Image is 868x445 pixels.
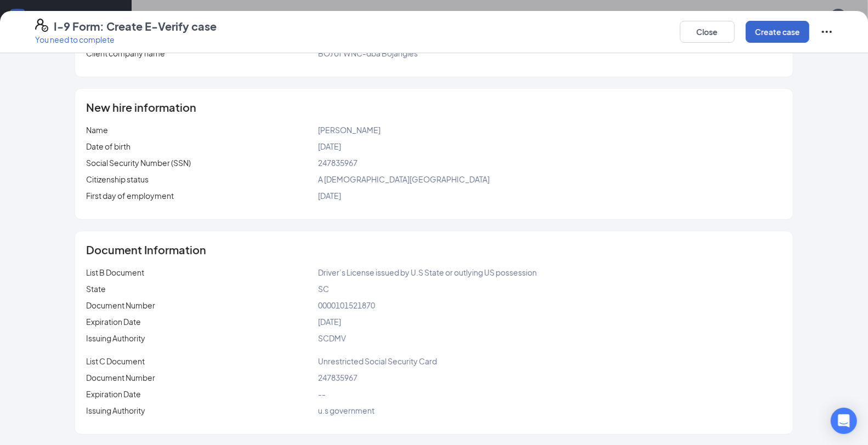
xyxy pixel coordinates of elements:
span: Citizenship status [86,174,149,184]
span: First day of employment [86,191,174,201]
span: A [DEMOGRAPHIC_DATA][GEOGRAPHIC_DATA] [318,174,490,184]
button: Close [680,21,735,43]
p: You need to complete [35,34,217,45]
button: Create case [746,21,809,43]
span: Name [86,125,108,135]
span: BOJ of WNC-dba Bojangles [318,48,418,58]
span: List C Document [86,356,145,366]
span: Unrestricted Social Security Card [318,356,437,366]
span: Issuing Authority [86,406,145,415]
span: -- [318,389,326,399]
span: Expiration Date [86,389,141,399]
span: Document Information [86,244,206,255]
span: 247835967 [318,158,358,168]
span: [PERSON_NAME] [318,125,381,135]
h4: I-9 Form: Create E-Verify case [54,19,217,34]
span: Document Number [86,373,155,383]
span: List B Document [86,267,144,277]
span: Document Number [86,300,155,310]
span: New hire information [86,102,196,113]
span: SCDMV [318,333,346,343]
span: Driver’s License issued by U.S State or outlying US possession [318,267,537,277]
span: State [86,284,106,294]
span: [DATE] [318,141,341,151]
span: u.s government [318,406,375,415]
span: Issuing Authority [86,333,145,343]
span: Expiration Date [86,317,141,327]
div: Open Intercom Messenger [831,408,857,434]
svg: FormI9EVerifyIcon [35,19,48,32]
span: Date of birth [86,141,131,151]
span: [DATE] [318,191,341,201]
span: 247835967 [318,373,358,383]
span: Client company name [86,48,165,58]
span: [DATE] [318,317,341,327]
span: 0000101521870 [318,300,375,310]
span: SC [318,284,329,294]
span: Social Security Number (SSN) [86,158,191,168]
svg: Ellipses [820,25,833,38]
